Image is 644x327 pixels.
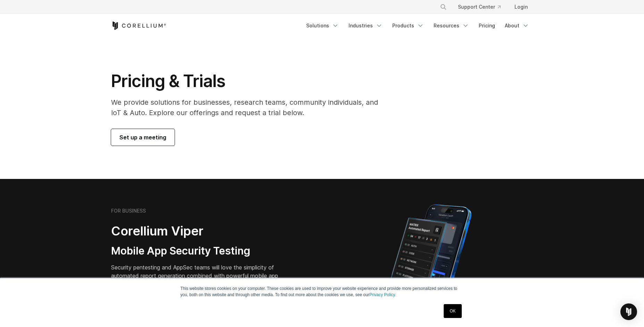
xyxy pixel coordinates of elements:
[620,303,637,320] div: Open Intercom Messenger
[444,304,461,318] a: OK
[111,71,388,92] h1: Pricing & Trials
[432,1,533,13] div: Navigation Menu
[344,19,387,32] a: Industries
[509,1,533,13] a: Login
[111,208,146,214] h6: FOR BUSINESS
[369,292,396,297] a: Privacy Policy.
[388,19,428,32] a: Products
[181,285,464,298] p: This website stores cookies on your computer. These cookies are used to improve your website expe...
[111,129,175,146] a: Set up a meeting
[111,244,289,258] h3: Mobile App Security Testing
[302,19,533,32] div: Navigation Menu
[501,19,533,32] a: About
[111,263,289,288] p: Security pentesting and AppSec teams will love the simplicity of automated report generation comb...
[379,201,483,322] img: Corellium MATRIX automated report on iPhone showing app vulnerability test results across securit...
[111,223,289,239] h2: Corellium Viper
[429,19,473,32] a: Resources
[111,21,166,30] a: Corellium Home
[437,1,450,13] button: Search
[475,19,499,32] a: Pricing
[302,19,343,32] a: Solutions
[111,97,388,118] p: We provide solutions for businesses, research teams, community individuals, and IoT & Auto. Explo...
[119,133,166,141] span: Set up a meeting
[452,1,506,13] a: Support Center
